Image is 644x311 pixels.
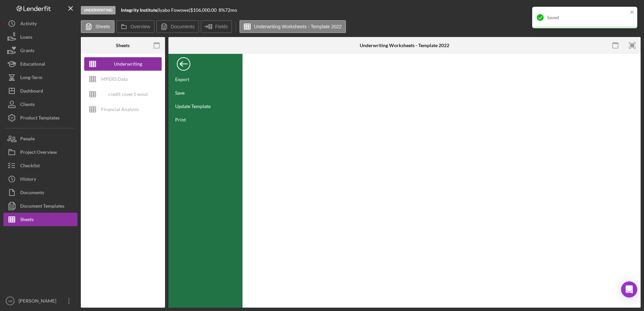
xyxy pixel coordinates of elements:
[20,71,42,86] div: Long-Term
[3,159,77,172] button: Checklist
[621,281,637,298] div: Open Intercom Messenger
[3,213,77,226] button: Sheets
[84,57,162,71] button: Underwriting Worksheets - Template 2022
[20,111,60,126] div: Product Templates
[20,159,40,174] div: Checklist
[20,17,37,32] div: Activity
[116,43,130,48] div: Sheets
[20,199,64,214] div: Document Templates
[168,113,243,126] div: Print
[3,132,77,145] button: People
[20,98,35,113] div: Clients
[20,172,36,187] div: History
[3,57,77,71] button: Educational
[215,24,228,29] label: Fields
[168,54,243,308] div: FILE
[101,57,155,71] div: Underwriting Worksheets - Template 2022
[20,30,32,45] div: Loans
[3,30,77,44] button: Loans
[20,186,44,201] div: Documents
[168,99,243,113] div: Update Template
[254,24,342,29] label: Underwriting Worksheets - Template 2022
[3,17,77,30] button: Activity
[20,84,43,99] div: Dashboard
[131,24,150,29] label: Overview
[3,98,77,111] button: Clients
[20,213,34,228] div: Sheets
[101,88,155,101] div: credit cover1 wout restrictions
[175,103,211,109] div: Update Template
[159,7,190,13] div: Iyabo Fowowe |
[84,72,162,86] button: MPERS Data
[121,7,157,13] b: Integrity Institute
[156,20,199,33] button: Documents
[17,294,61,309] div: [PERSON_NAME]
[168,72,243,86] div: Export
[3,172,77,186] button: History
[547,15,628,20] div: Saved
[101,103,139,116] div: Financial Analysis
[121,7,159,13] div: |
[630,9,635,16] button: close
[20,44,34,59] div: Grants
[201,20,232,33] button: Fields
[84,88,162,101] button: credit cover1 wout restrictions
[360,43,449,48] div: Underwriting Worksheets - Template 2022
[3,111,77,125] button: Product Templates
[3,84,77,98] button: Dashboard
[225,7,237,13] div: 72 mo
[190,7,219,13] div: $106,000.00
[101,72,128,86] div: MPERS Data
[171,24,195,29] label: Documents
[3,294,77,308] button: AB[PERSON_NAME]
[20,132,35,147] div: People
[177,56,190,69] div: Back
[3,186,77,199] button: Documents
[3,71,77,84] button: Long-Term
[20,145,57,161] div: Project Overview
[219,7,225,13] div: 8 %
[3,145,77,159] button: Project Overview
[8,299,12,303] text: AB
[84,103,162,116] button: Financial Analysis
[3,44,77,57] button: Grants
[175,117,186,123] div: Print
[20,57,45,72] div: Educational
[168,86,243,99] div: Save
[239,20,346,33] button: Underwriting Worksheets - Template 2022
[95,24,110,29] label: Sheets
[81,20,115,33] button: Sheets
[116,20,155,33] button: Overview
[175,76,189,82] div: Export
[175,90,185,96] div: Save
[3,199,77,213] button: Document Templates
[81,6,116,14] div: Underwriting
